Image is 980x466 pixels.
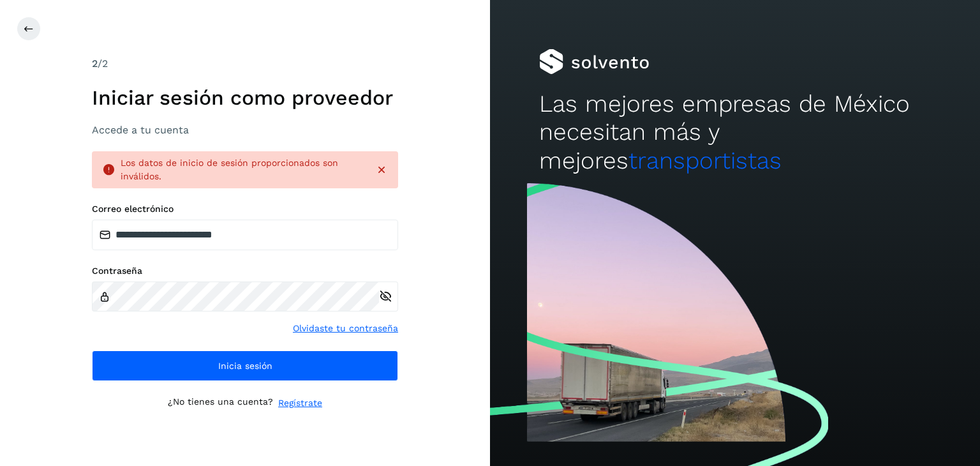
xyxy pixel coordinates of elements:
h2: Las mejores empresas de México necesitan más y mejores [539,90,931,175]
div: Los datos de inicio de sesión proporcionados son inválidos. [121,156,365,183]
span: Inicia sesión [218,361,272,370]
div: /2 [92,56,398,71]
h1: Iniciar sesión como proveedor [92,86,398,110]
button: Inicia sesión [92,350,398,381]
span: transportistas [628,147,782,174]
a: Olvidaste tu contraseña [293,322,398,335]
p: ¿No tienes una cuenta? [168,396,273,410]
a: Regístrate [278,396,322,410]
label: Correo electrónico [92,204,398,214]
label: Contraseña [92,266,398,276]
span: 2 [92,57,98,70]
h3: Accede a tu cuenta [92,124,398,136]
